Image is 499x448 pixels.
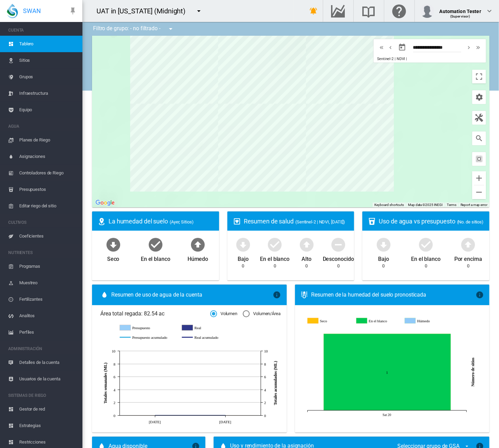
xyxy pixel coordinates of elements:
[264,414,266,418] tspan: 0
[190,236,206,253] md-icon: icon-arrow-up-bold-circle
[324,334,451,411] g: En el blanco Sep 20, 2025 1
[460,236,476,253] md-icon: icon-arrow-up-bold-circle
[98,217,106,226] md-icon: icon-map-marker-radius
[149,420,161,424] tspan: [DATE]
[323,253,354,263] div: Desconocido
[19,69,77,85] span: Grupos
[182,325,237,331] g: Real
[114,375,116,379] tspan: 6
[19,324,77,341] span: Perfiles
[447,203,456,207] a: Terms
[219,420,231,424] tspan: [DATE]
[475,155,483,163] md-icon: icon-select-all
[461,203,487,207] a: Report a map error
[120,334,175,341] g: Presupuesto acumulado
[295,219,345,225] span: (Sentinel-2 | NDVI, [DATE])
[8,217,77,228] span: CULTIVOS
[19,258,77,275] span: Programas
[8,247,77,258] span: NUTRIENTES
[141,253,170,263] div: En el blanco
[307,318,351,324] g: Seco
[111,291,273,299] span: Resumen de uso de agua de la cuenta
[361,7,377,15] md-icon: Buscar en la base de conocimientos
[264,401,266,405] tspan: 2
[386,43,395,51] button: icon-chevron-left
[19,181,77,198] span: Presupuestos
[383,413,391,417] tspan: Sat 20
[8,121,77,132] span: AGUA
[382,263,385,269] div: 0
[164,22,178,36] button: icon-menu-down
[472,185,486,199] button: Zoom out
[19,401,77,417] span: Gestor de red
[465,43,473,51] md-icon: icon-chevron-right
[311,291,476,299] div: Resumen de la humedad del suelo pronosticada
[8,390,77,401] span: SISTEMAS DE RIEGO
[114,414,116,418] tspan: 0
[474,43,483,51] button: icon-chevron-double-right
[264,375,266,379] tspan: 6
[307,4,321,18] button: icon-bell-ring
[418,236,434,253] md-icon: icon-checkbox-marked-circle
[8,25,77,36] span: CUENTA
[242,263,244,269] div: 0
[356,318,400,324] g: En el blanco
[19,228,77,244] span: Coeficientes
[19,275,77,291] span: Muestreo
[266,236,283,253] md-icon: icon-checkbox-marked-circle
[167,25,175,33] md-icon: icon-menu-down
[210,311,237,317] md-radio-button: Volumen
[224,414,227,417] circle: Real acumulado 22 sept 0
[467,263,469,269] div: 0
[425,263,427,269] div: 0
[19,198,77,214] span: Editar riego del sitio
[411,253,441,263] div: En el blanco
[69,7,77,15] md-icon: icon-pin
[387,43,394,51] md-icon: icon-chevron-left
[273,291,281,299] md-icon: icon-information
[100,310,210,318] span: Área total regada: 82.54 ac
[420,4,434,18] img: profile.jpg
[465,43,474,51] button: icon-chevron-right
[112,349,115,353] tspan: 10
[310,7,318,15] md-icon: icon-bell-ring
[472,171,486,185] button: Zoom in
[19,308,77,324] span: Analitos
[395,41,409,54] button: md-calendar
[100,291,109,299] md-icon: icon-water
[391,7,408,15] md-icon: Haga clic aquí para obtener ayuda
[188,253,208,263] div: Húmedo
[485,7,494,15] md-icon: icon-chevron-down
[19,132,77,148] span: Planes de Riego
[192,4,206,18] button: icon-menu-down
[19,36,77,52] span: Tablero
[154,414,156,417] circle: Real acumulado 15 sept 0
[337,263,340,269] div: 0
[233,217,241,226] md-icon: icon-heart-box-outline
[472,131,486,145] button: icon-magnify
[472,152,486,166] button: icon-select-all
[19,417,77,434] span: Estrategias
[88,22,180,36] div: Filtro de grupo: - no filtrado -
[457,219,484,225] span: (No. de sitios)
[114,388,116,392] tspan: 4
[105,236,122,253] md-icon: icon-arrow-down-bold-circle
[368,217,376,226] md-icon: icon-cup-water
[378,43,385,51] md-icon: icon-chevron-double-left
[23,7,41,15] span: SWAN
[114,362,116,366] tspan: 8
[97,6,192,16] div: UAT in [US_STATE] (Midnight)
[235,236,251,253] md-icon: icon-arrow-down-bold-circle
[440,5,481,12] div: Automation Tester
[19,165,77,181] span: Controladores de Riego
[405,318,449,324] g: Húmedo
[330,236,347,253] md-icon: icon-minus-circle
[470,358,475,387] tspan: Número de sitios
[260,253,290,263] div: En el blanco
[302,253,311,263] div: Alto
[274,263,276,269] div: 0
[298,236,315,253] md-icon: icon-arrow-up-bold-circle
[19,148,77,165] span: Asignaciones
[472,70,486,83] button: Toggle fullscreen view
[7,4,18,18] img: SWAN-Landscape-Logo-Colour-drop.png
